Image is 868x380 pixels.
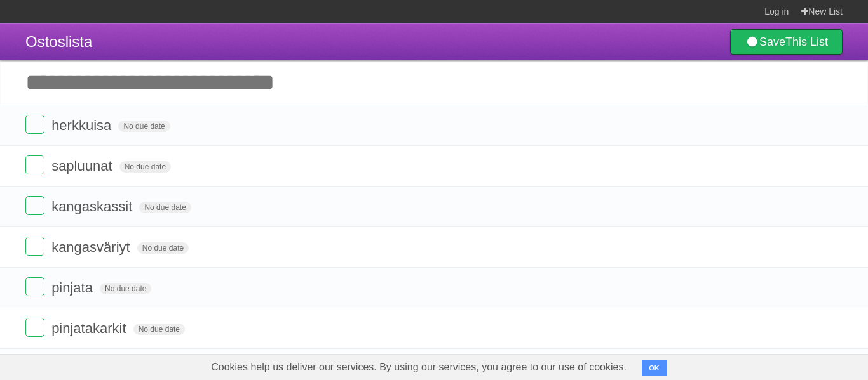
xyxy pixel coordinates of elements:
span: Ostoslista [25,33,92,50]
span: No due date [137,242,189,254]
span: kangasväriyt [51,239,133,255]
label: Done [25,237,44,256]
label: Done [25,277,44,296]
label: Done [25,196,44,215]
label: Done [25,318,44,337]
b: This List [785,36,828,48]
span: pinjatakarkit [51,320,129,336]
span: pinjata [51,280,96,296]
span: No due date [118,121,170,132]
span: herkkuisa [51,117,114,133]
span: No due date [119,161,171,173]
label: Done [25,155,44,174]
span: No due date [100,283,151,294]
span: No due date [133,324,185,335]
span: sapluunat [51,158,115,174]
label: Done [25,115,44,134]
span: Cookies help us deliver our services. By using our services, you agree to our use of cookies. [198,355,639,380]
span: No due date [139,202,191,213]
span: kangaskassit [51,199,135,214]
button: OK [642,360,667,376]
a: SaveThis List [730,29,843,55]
